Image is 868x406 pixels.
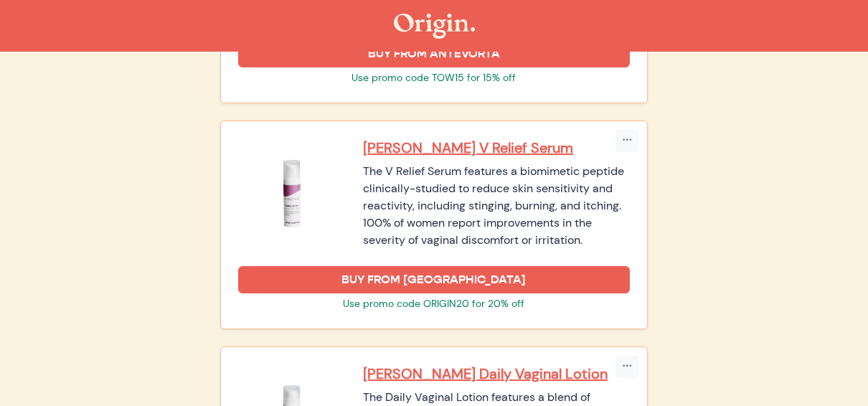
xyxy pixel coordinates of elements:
[363,163,630,249] div: The V Relief Serum features a biomimetic peptide clinically-studied to reduce skin sensitivity an...
[238,70,630,85] p: Use promo code TOW15 for 15% off
[363,364,630,383] a: [PERSON_NAME] Daily Vaginal Lotion
[238,138,346,246] img: Kindra V Relief Serum
[238,266,630,293] a: BUY FROM [GEOGRAPHIC_DATA]
[238,40,630,67] a: Buy From Antevorta
[238,296,630,311] p: Use promo code ORIGIN20 for 20% off
[363,138,630,157] a: [PERSON_NAME] V Relief Serum
[394,14,475,39] img: The Origin Shop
